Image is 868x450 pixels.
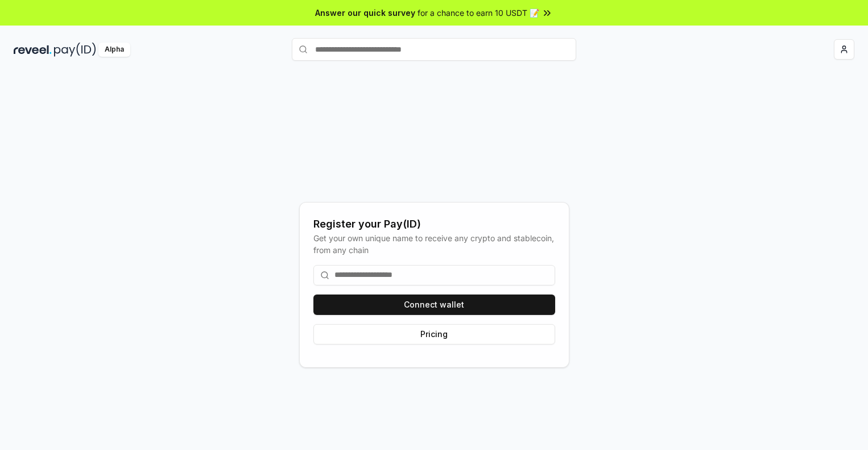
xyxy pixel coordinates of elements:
div: Register your Pay(ID) [313,216,555,232]
button: Pricing [313,324,555,344]
div: Alpha [98,43,130,57]
button: Connect wallet [313,295,555,315]
span: Answer our quick survey [315,7,415,19]
span: for a chance to earn 10 USDT 📝 [418,7,539,19]
img: reveel_dark [14,43,52,57]
div: Get your own unique name to receive any crypto and stablecoin, from any chain [313,232,555,256]
img: pay_id [54,43,96,57]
